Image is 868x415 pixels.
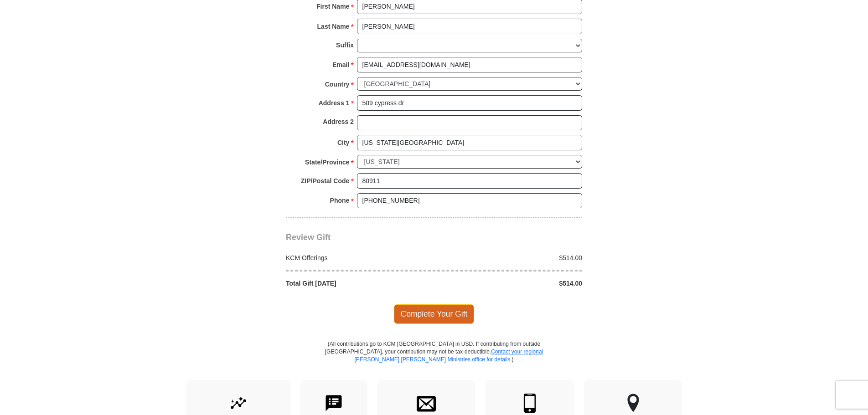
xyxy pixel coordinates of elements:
strong: Phone [330,194,350,207]
strong: Country [325,78,350,91]
p: (All contributions go to KCM [GEOGRAPHIC_DATA] in USD. If contributing from outside [GEOGRAPHIC_D... [325,340,543,380]
img: text-to-give.svg [324,394,343,413]
div: $514.00 [434,279,587,288]
span: Review Gift [286,233,331,242]
strong: Last Name [317,20,350,33]
strong: Address 1 [319,97,350,109]
strong: Suffix [336,39,354,51]
a: Contact your regional [PERSON_NAME] [PERSON_NAME] Ministries office for details. [354,348,543,363]
img: give-by-stock.svg [229,394,248,413]
div: $514.00 [434,253,587,262]
div: Total Gift [DATE] [281,279,434,288]
div: KCM Offerings [281,253,434,262]
img: envelope.svg [417,394,436,413]
strong: State/Province [305,156,349,169]
strong: ZIP/Postal Code [301,174,350,187]
strong: City [337,136,349,149]
strong: Email [332,58,349,71]
img: other-region [627,394,640,413]
strong: Address 2 [323,115,354,128]
img: mobile.svg [520,394,539,413]
span: Complete Your Gift [394,304,475,323]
